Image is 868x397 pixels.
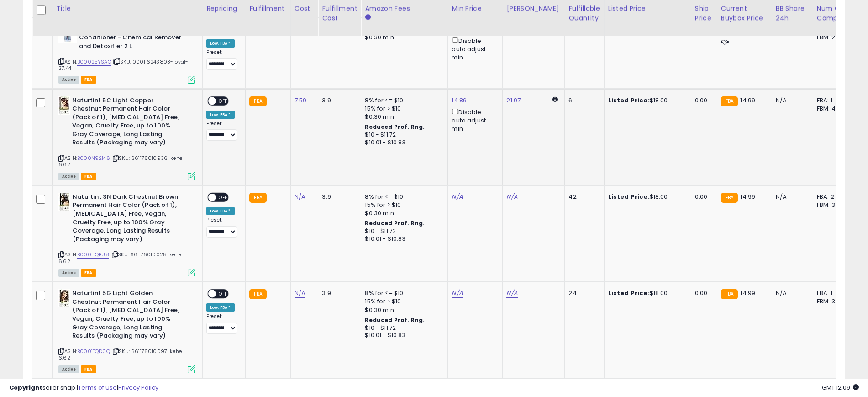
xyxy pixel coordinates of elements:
[365,13,370,21] small: Amazon Fees.
[568,4,600,23] div: Fulfillable Quantity
[776,289,806,297] div: N/A
[249,4,286,13] div: Fulfillment
[206,217,238,238] div: Preset:
[506,4,561,13] div: [PERSON_NAME]
[9,383,42,392] strong: Copyright
[56,4,199,13] div: Title
[58,251,184,265] span: | SKU: 661176010028-kehe-6.62
[365,113,441,121] div: $0.30 min
[365,4,444,13] div: Amazon Fees
[452,192,463,201] a: N/A
[73,193,184,246] b: Naturtint 3N Dark Chestnut Brown Permanent Hair Color (Pack of 1), [MEDICAL_DATA] Free, Vegan, Cr...
[817,297,847,306] div: FBM: 3
[365,105,441,113] div: 15% for > $10
[695,289,710,297] div: 0.00
[365,332,441,339] div: $10.01 - $10.83
[58,154,185,168] span: | SKU: 661176010936-kehe-6.62
[452,4,499,13] div: Min Price
[216,193,231,201] span: OFF
[206,303,235,312] div: Low. FBA *
[295,4,315,13] div: Cost
[608,192,650,201] b: Listed Price:
[72,289,183,342] b: Naturtint 5G Light Golden Chestnut Permanent Hair Color (Pack of 1), [MEDICAL_DATA] Free, Vegan, ...
[206,39,235,48] div: Low. FBA *
[249,289,266,299] small: FBA
[206,49,238,70] div: Preset:
[216,290,231,298] span: OFF
[608,4,687,13] div: Listed Price
[695,193,710,201] div: 0.00
[365,289,441,297] div: 8% for <= $10
[740,289,755,297] span: 14.99
[365,139,441,147] div: $10.01 - $10.83
[58,348,184,361] span: | SKU: 661176010097-kehe-6.62
[817,33,847,42] div: FBM: 2
[817,4,850,23] div: Num of Comp.
[322,193,354,201] div: 3.9
[452,289,463,298] a: N/A
[365,193,441,201] div: 8% for <= $10
[58,76,79,84] span: All listings currently available for purchase on Amazon
[249,193,266,203] small: FBA
[77,58,111,66] a: B00025YSAQ
[58,25,195,83] div: ASIN:
[452,107,495,133] div: Disable auto adjust min
[206,207,235,215] div: Low. FBA *
[322,289,354,297] div: 3.9
[118,383,158,392] a: Privacy Policy
[695,96,710,105] div: 0.00
[776,4,809,23] div: BB Share 24h.
[776,193,806,201] div: N/A
[365,131,441,139] div: $10 - $11.72
[81,269,96,277] span: FBA
[81,173,96,180] span: FBA
[817,105,847,113] div: FBM: 4
[365,123,425,131] b: Reduced Prof. Rng.
[81,76,96,84] span: FBA
[506,289,517,298] a: N/A
[58,269,79,277] span: All listings currently available for purchase on Amazon
[817,201,847,209] div: FBM: 3
[79,25,190,53] b: Seachem Pond Prime Water Conditioner - Chemical Remover and Detoxifier 2 L
[822,383,859,392] span: 2025-09-10 12:09 GMT
[740,96,755,105] span: 14.99
[552,96,558,102] i: Calculated using Dynamic Max Price.
[817,289,847,297] div: FBA: 1
[365,235,441,243] div: $10.01 - $10.83
[295,192,305,201] a: N/A
[206,111,235,119] div: Low. FBA *
[506,192,517,201] a: N/A
[365,324,441,332] div: $10 - $11.72
[58,96,195,179] div: ASIN:
[365,209,441,217] div: $0.30 min
[58,193,70,211] img: 41zCP-ePvYL._SL40_.jpg
[365,297,441,306] div: 15% for > $10
[77,251,109,259] a: B0001TQBU8
[77,348,110,355] a: B0001TQD0Q
[452,36,495,62] div: Disable auto adjust min
[817,96,847,105] div: FBA: 1
[608,96,684,105] div: $18.00
[568,193,597,201] div: 42
[452,96,467,105] a: 14.86
[58,173,79,180] span: All listings currently available for purchase on Amazon
[608,289,684,297] div: $18.00
[608,193,684,201] div: $18.00
[721,96,738,106] small: FBA
[365,316,425,324] b: Reduced Prof. Rng.
[365,228,441,235] div: $10 - $11.72
[77,154,110,162] a: B000N92146
[58,193,195,275] div: ASIN:
[322,4,357,23] div: Fulfillment Cost
[365,33,441,42] div: $0.30 min
[81,365,96,373] span: FBA
[72,96,183,149] b: Naturtint 5C Light Copper Chestnut Permanent Hair Color (Pack of 1), [MEDICAL_DATA] Free, Vegan, ...
[78,383,117,392] a: Terms of Use
[216,97,231,105] span: OFF
[206,121,238,141] div: Preset:
[365,306,441,314] div: $0.30 min
[58,289,70,307] img: 41878ISOC3L._SL40_.jpg
[365,201,441,209] div: 15% for > $10
[568,96,597,105] div: 6
[58,365,79,373] span: All listings currently available for purchase on Amazon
